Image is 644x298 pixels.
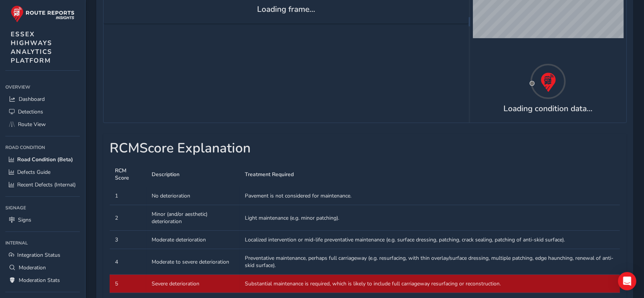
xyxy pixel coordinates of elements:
td: Minor (and/or aesthetic) deterioration [146,205,239,231]
span: Description [152,171,180,178]
a: Moderation Stats [5,274,80,287]
td: 5 [110,275,146,293]
td: Severe deterioration [146,275,239,293]
img: rr logo [11,5,74,23]
td: 2 [110,205,146,231]
a: Road Condition (Beta) [5,153,80,166]
div: Signage [5,202,80,214]
td: No deterioration [146,187,239,205]
a: Dashboard [5,93,80,105]
span: Treatment Required [245,171,294,178]
td: Moderate deterioration [146,231,239,249]
a: Recent Defects (Internal) [5,178,80,191]
a: Signs [5,214,80,226]
a: Route View [5,118,80,131]
span: Moderation [19,264,46,271]
td: 3 [110,231,146,249]
span: Detections [18,108,43,115]
td: Pavement is not considered for maintenance. [239,187,620,205]
td: Localized intervention or mid-life preventative maintenance (e.g. surface dressing, patching, cra... [239,231,620,249]
span: Dashboard [19,96,45,103]
td: Substantial maintenance is required, which is likely to include full carriageway resurfacing or r... [239,275,620,293]
a: Detections [5,105,80,118]
span: Road Condition (Beta) [17,156,73,163]
a: Integration Status [5,249,80,261]
td: 1 [110,187,146,205]
h4: Loading frame... [257,5,315,14]
h4: Loading condition data... [504,104,593,113]
td: 4 [110,249,146,275]
span: Recent Defects (Internal) [17,181,76,188]
a: Defects Guide [5,166,80,178]
td: Preventative maintenance, perhaps full carriageway (e.g. resurfacing, with thin overlay/surface d... [239,249,620,275]
h1: RCM Score Explanation [110,140,620,156]
td: Moderate to severe deterioration [146,249,239,275]
span: Defects Guide [17,168,50,176]
span: Integration Status [17,251,60,259]
div: Road Condition [5,142,80,153]
div: Internal [5,237,80,249]
a: Moderation [5,261,80,274]
span: ESSEX HIGHWAYS ANALYTICS PLATFORM [11,30,52,65]
div: Overview [5,81,80,93]
td: Light maintenance (e.g. minor patching). [239,205,620,231]
span: Signs [18,216,31,223]
span: RCM Score [115,167,141,181]
div: Open Intercom Messenger [618,272,636,290]
span: Moderation Stats [19,277,60,284]
span: Route View [18,121,46,128]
